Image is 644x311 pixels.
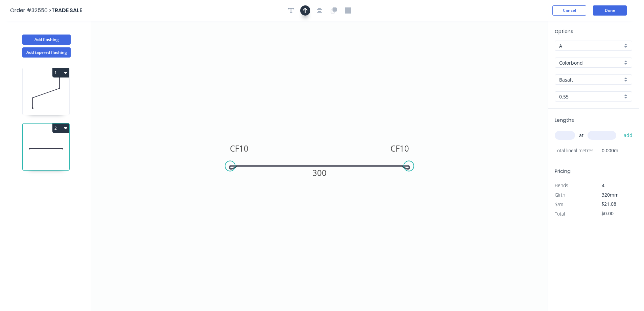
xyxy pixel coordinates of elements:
[555,168,571,175] span: Pricing
[51,6,82,14] span: TRADE SALE
[555,146,594,155] span: Total lineal metres
[230,143,239,154] tspan: CF
[312,167,327,178] tspan: 300
[400,143,409,154] tspan: 10
[602,182,604,188] span: 4
[555,201,563,207] span: $/m
[559,59,622,66] input: Material
[390,143,400,154] tspan: CF
[555,192,565,198] span: Girth
[22,35,71,45] button: Add flashing
[555,182,568,188] span: Bends
[555,117,574,124] span: Lengths
[22,47,71,58] button: Add tapered flashing
[559,93,622,100] input: Thickness
[620,130,636,141] button: add
[593,5,627,16] button: Done
[52,124,69,133] button: 2
[555,210,565,217] span: Total
[10,6,51,14] span: Order #32550 >
[239,143,248,154] tspan: 10
[602,192,619,198] span: 320mm
[52,68,69,77] button: 1
[579,131,583,140] span: at
[559,76,622,83] input: Colour
[91,21,548,311] svg: 0
[559,42,622,49] input: Price level
[552,5,586,16] button: Cancel
[594,146,618,155] span: 0.000m
[555,28,573,35] span: Options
